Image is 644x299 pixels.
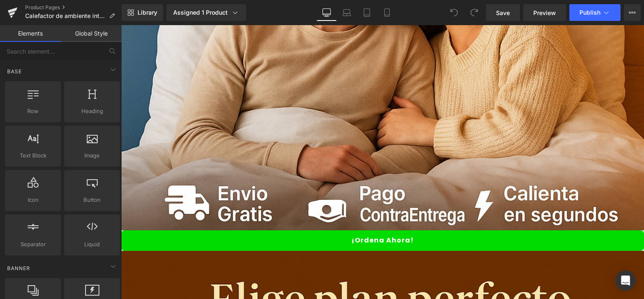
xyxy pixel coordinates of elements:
[67,107,117,116] span: Heading
[496,8,510,17] span: Save
[377,4,397,21] a: Mobile
[6,264,31,272] span: Banner
[61,25,122,42] a: Global Style
[8,107,58,116] span: Row
[138,9,157,16] span: Library
[533,8,556,17] span: Preview
[446,4,462,21] button: Undo
[523,4,566,21] a: Preview
[25,4,122,11] a: Product Pages
[25,13,106,19] span: Calefactor de ambiente inteligente digital
[615,271,636,291] div: Open Intercom Messenger
[624,4,641,21] button: More
[357,4,377,21] a: Tablet
[8,151,58,160] span: Text Block
[67,196,117,204] span: Button
[122,4,163,21] a: New Library
[337,4,357,21] a: Laptop
[317,4,337,21] a: Desktop
[579,9,600,16] span: Publish
[8,196,58,204] span: Icon
[466,4,483,21] button: Redo
[67,240,117,249] span: Liquid
[6,67,23,75] span: Base
[8,240,58,249] span: Separator
[569,4,621,21] button: Publish
[67,151,117,160] span: Image
[173,8,239,17] div: Assigned 1 Product
[230,211,293,219] span: ¡Ordena Ahora!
